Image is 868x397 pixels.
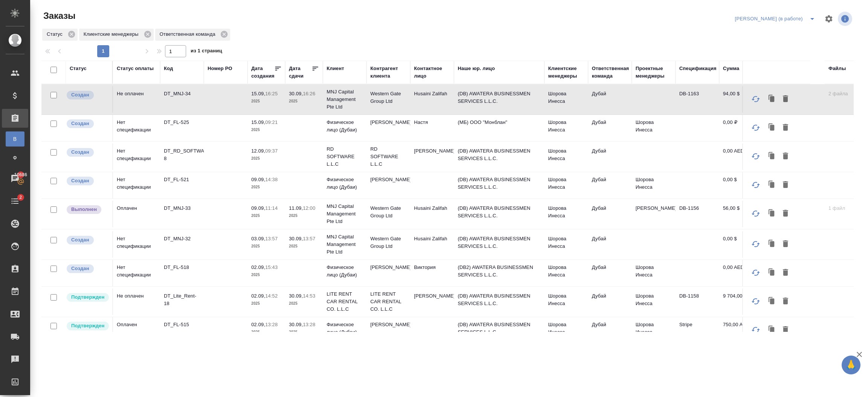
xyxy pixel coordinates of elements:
div: Выставляется автоматически при создании заказа [66,176,108,186]
p: 16:26 [303,91,315,96]
span: В [9,135,21,143]
p: Физическое лицо (Дубаи) [327,264,363,279]
div: Выставляет ПМ после сдачи и проведения начислений. Последний этап для ПМа [66,205,108,215]
td: (DB) AWATERA BUSINESSMEN SERVICES L.L.C. [454,289,544,315]
p: 2 файла [828,90,865,98]
p: 14:53 [303,293,315,299]
p: DT_Lite_Rent-18 [164,292,200,307]
button: Обновить [747,90,765,108]
td: Дубай [588,231,632,258]
p: Western Gate Group Ltd [370,235,406,250]
p: [PERSON_NAME] [370,119,406,126]
span: Заказы [41,10,75,22]
p: Western Gate Group Ltd [370,205,406,220]
div: Спецификация [679,65,717,72]
p: 12.09, [251,148,265,154]
p: 2025 [251,98,281,105]
td: 9 704,00 AED [719,289,757,315]
button: Обновить [747,119,765,137]
p: RD SOFTWARE L.L.C [327,145,363,168]
button: Клонировать [765,121,779,135]
p: 09.09, [251,177,265,182]
td: Husaini Zalifah [410,231,454,258]
div: Файлы [828,65,846,72]
td: Шорова Инесса [544,86,588,113]
div: Выставляется автоматически при создании заказа [66,264,108,274]
td: Шорова Инесса [544,201,588,227]
button: Удалить [779,149,792,163]
td: Husaini Zalifah [410,86,454,113]
p: Создан [71,148,89,156]
p: [PERSON_NAME] [370,264,406,271]
td: 0,00 $ [719,231,757,258]
button: Удалить [779,323,792,337]
p: Создан [71,265,89,272]
button: Удалить [779,178,792,192]
div: Выставляет КМ после уточнения всех необходимых деталей и получения согласия клиента на запуск. С ... [66,292,108,302]
p: Подтвержден [71,322,104,330]
p: Создан [71,120,89,127]
span: 2 [15,194,26,201]
span: Настроить таблицу [820,10,838,28]
td: Дубай [588,86,632,113]
button: Клонировать [765,149,779,163]
span: Ф [9,154,21,162]
button: Удалить [779,92,792,106]
p: LITE RENT CAR RENTAL CO. L.L.C [370,290,406,313]
button: Обновить [747,321,765,339]
div: Выставляет КМ после уточнения всех необходимых деталей и получения согласия клиента на запуск. С ... [66,321,108,331]
div: Ответственная команда [155,29,231,41]
div: Контрагент клиента [370,65,406,80]
td: Нет спецификации [113,260,160,286]
td: Шорова Инесса [632,289,675,315]
span: Посмотреть информацию [838,12,854,26]
p: Статус [47,31,65,38]
button: Удалить [779,266,792,280]
td: 750,00 AED [719,317,757,344]
div: Выставляется автоматически при создании заказа [66,90,108,100]
button: Обновить [747,205,765,223]
td: [PERSON_NAME] [410,289,454,315]
div: Сумма [723,65,739,72]
td: Дубай [588,317,632,344]
td: Оплачен [113,317,160,344]
p: Создан [71,236,89,244]
td: DB-1156 [675,201,719,227]
p: Выполнен [71,206,97,213]
p: 2025 [251,300,281,307]
p: 30.09, [289,293,303,299]
p: Физическое лицо (Дубаи) [327,119,363,134]
button: Удалить [779,121,792,135]
p: DT_FL-521 [164,176,200,183]
td: Шорова Инесса [544,231,588,258]
td: Шорова Инесса [544,172,588,198]
p: LITE RENT CAR RENTAL CO. L.L.C [327,290,363,313]
p: Физическое лицо (Дубаи) [327,321,363,336]
td: (DB) AWATERA BUSINESSMEN SERVICES L.L.C. [454,86,544,113]
td: Дубай [588,289,632,315]
p: 2025 [289,300,319,307]
p: 2025 [289,212,319,220]
p: 30.09, [289,322,303,327]
td: Шорова Инесса [544,144,588,170]
span: 🙏 [845,357,857,373]
td: Шорова Инесса [544,115,588,141]
p: 2025 [251,212,281,220]
button: Клонировать [765,323,779,337]
div: Номер PO [208,65,232,72]
td: Виктория [410,260,454,286]
p: 03.09, [251,236,265,241]
p: 2025 [251,328,281,336]
p: Western Gate Group Ltd [370,90,406,105]
p: 2025 [251,271,281,279]
a: Ф [6,150,24,165]
p: RD SOFTWARE L.L.C [370,145,406,168]
p: 09.09, [251,205,265,211]
div: Клиент [327,65,344,72]
div: split button [733,13,820,25]
td: (DB) AWATERA BUSINESSMEN SERVICES L.L.C. [454,231,544,258]
td: (DB) AWATERA BUSINESSMEN SERVICES L.L.C. [454,317,544,344]
p: 2025 [289,98,319,105]
p: [PERSON_NAME] [370,321,406,328]
td: Шорова Инесса [632,317,675,344]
